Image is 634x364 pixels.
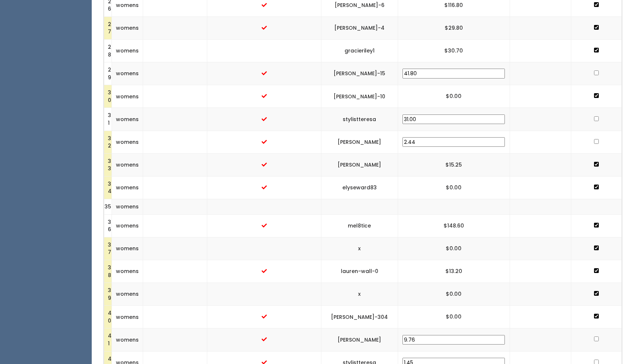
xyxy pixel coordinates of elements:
td: [PERSON_NAME] [321,131,398,153]
td: $15.25 [398,153,510,176]
td: womens [112,131,143,153]
td: 37 [104,237,112,260]
td: womens [112,260,143,283]
td: 34 [104,176,112,199]
td: [PERSON_NAME]-15 [321,62,398,85]
td: lauren-wall-0 [321,260,398,283]
td: womens [112,85,143,108]
td: womens [112,283,143,306]
td: womens [112,199,143,215]
td: womens [112,62,143,85]
td: 29 [104,62,112,85]
td: $0.00 [398,85,510,108]
td: womens [112,108,143,131]
td: 36 [104,214,112,237]
td: $30.70 [398,39,510,62]
td: 33 [104,153,112,176]
td: mel8tice [321,214,398,237]
td: 38 [104,260,112,283]
td: womens [112,17,143,39]
td: stylistteresa [321,108,398,131]
td: 41 [104,328,112,351]
td: 30 [104,85,112,108]
td: gracieriley1 [321,39,398,62]
td: $0.00 [398,237,510,260]
td: [PERSON_NAME]-10 [321,85,398,108]
td: womens [112,306,143,328]
td: womens [112,214,143,237]
td: $0.00 [398,283,510,306]
td: x [321,237,398,260]
td: $0.00 [398,176,510,199]
td: $148.60 [398,214,510,237]
td: $13.20 [398,260,510,283]
td: [PERSON_NAME] [321,153,398,176]
td: x [321,283,398,306]
td: womens [112,237,143,260]
td: womens [112,176,143,199]
td: $29.80 [398,17,510,39]
td: [PERSON_NAME]-4 [321,17,398,39]
td: womens [112,328,143,351]
td: 28 [104,39,112,62]
td: 35 [104,199,112,215]
td: elyseward83 [321,176,398,199]
td: womens [112,39,143,62]
td: 39 [104,283,112,306]
td: 27 [104,17,112,39]
td: 32 [104,131,112,153]
td: 31 [104,108,112,131]
td: [PERSON_NAME] [321,328,398,351]
td: $0.00 [398,306,510,328]
td: womens [112,153,143,176]
td: 40 [104,306,112,328]
td: [PERSON_NAME]-304 [321,306,398,328]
